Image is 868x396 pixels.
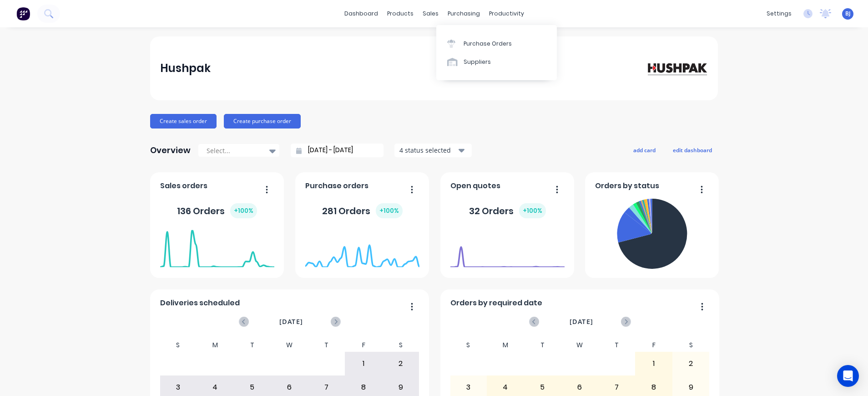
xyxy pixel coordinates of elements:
img: Factory [16,7,30,21]
div: 4 status selected [399,145,457,155]
span: Open quotes [450,180,500,191]
a: dashboard [340,7,383,21]
div: M [487,339,524,352]
button: edit dashboard [667,144,718,156]
div: S [672,339,710,352]
div: S [160,339,197,352]
div: Purchase Orders [464,40,512,48]
div: W [271,339,308,352]
div: Hushpak [160,59,211,77]
span: Purchase orders [305,180,368,191]
span: [DATE] [279,317,303,327]
div: T [234,339,271,352]
span: BJ [845,10,851,18]
div: settings [762,7,796,21]
div: 2 [673,352,709,375]
div: F [345,339,382,352]
div: 1 [345,352,382,375]
a: Suppliers [436,53,557,71]
div: + 100 % [376,203,403,218]
span: Orders by status [595,180,659,191]
div: productivity [484,7,529,21]
div: sales [418,7,443,21]
div: F [635,339,672,352]
img: Hushpak [644,60,708,76]
div: Open Intercom Messenger [837,365,859,387]
div: + 100 % [519,203,546,218]
div: W [561,339,598,352]
button: 4 status selected [394,144,472,157]
div: 32 Orders [469,203,546,218]
div: M [197,339,234,352]
button: Create purchase order [224,114,301,129]
div: T [308,339,345,352]
div: products [383,7,418,21]
div: T [524,339,561,352]
div: purchasing [443,7,484,21]
div: 1 [636,352,672,375]
div: + 100 % [230,203,257,218]
div: 2 [383,352,419,375]
div: 281 Orders [322,203,403,218]
div: Suppliers [464,58,491,66]
div: S [382,339,419,352]
button: Create sales order [150,114,217,129]
span: [DATE] [570,317,593,327]
span: Deliveries scheduled [160,298,240,309]
div: 136 Orders [177,203,257,218]
button: add card [627,144,661,156]
a: Purchase Orders [436,34,557,52]
div: T [598,339,636,352]
div: Overview [150,141,191,159]
div: S [450,339,487,352]
span: Sales orders [160,180,207,191]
